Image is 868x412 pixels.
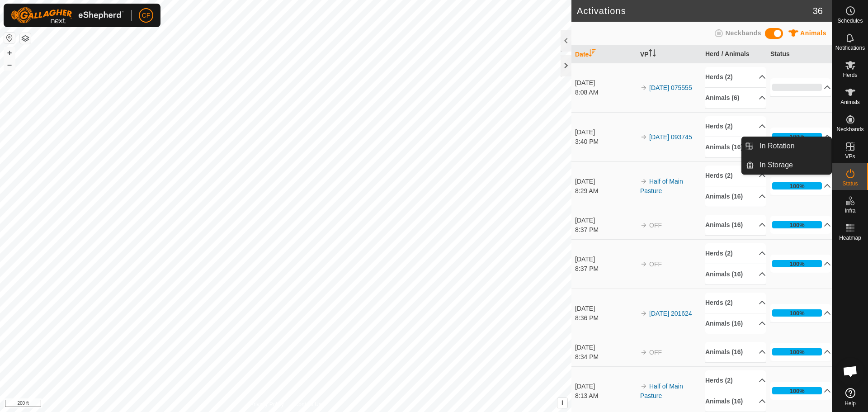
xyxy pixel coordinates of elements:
p-accordion-header: 100% [770,177,831,195]
span: In Rotation [759,141,794,152]
div: 8:36 PM [575,313,636,323]
a: [DATE] 093745 [649,133,692,141]
a: [DATE] 201624 [649,310,692,317]
p-accordion-header: Herds (2) [705,370,766,391]
a: Half of Main Pasture [640,383,683,399]
span: Heatmap [839,235,861,241]
p-accordion-header: 0% [770,78,831,96]
span: Infra [844,208,855,213]
div: 8:34 PM [575,352,636,362]
img: arrow [640,133,647,141]
img: arrow [640,260,647,268]
div: [DATE] [575,343,636,352]
div: 8:37 PM [575,264,636,274]
span: Animals [840,99,860,105]
div: [DATE] [575,382,636,391]
p-accordion-header: Animals (16) [705,342,766,362]
img: arrow [640,84,647,91]
p-accordion-header: 100% [770,343,831,361]
div: [DATE] [575,128,636,137]
p-accordion-header: Animals (6) [705,88,766,108]
span: OFF [649,260,662,268]
div: [DATE] [575,177,636,186]
a: In Storage [754,156,831,174]
div: [DATE] [575,255,636,264]
span: Animals [800,29,826,37]
p-accordion-header: Animals (16) [705,215,766,235]
div: 100% [772,133,822,140]
a: In Rotation [754,137,831,155]
button: i [557,398,567,408]
span: Help [844,401,856,406]
p-accordion-header: Animals (16) [705,264,766,284]
p-accordion-header: Animals (16) [705,391,766,412]
th: VP [637,46,702,63]
div: 8:08 AM [575,88,636,97]
button: Reset Map [4,33,15,43]
div: 8:13 AM [575,391,636,401]
span: Neckbands [726,29,761,37]
p-accordion-header: Herds (2) [705,67,766,87]
li: In Storage [742,156,831,174]
div: 3:40 PM [575,137,636,147]
th: Herd / Animals [702,46,767,63]
span: OFF [649,222,662,229]
div: 100% [790,309,805,317]
button: – [4,59,15,70]
div: 100% [772,182,822,189]
div: 100% [790,387,805,395]
div: 100% [790,182,805,190]
img: arrow [640,310,647,317]
p-accordion-header: Animals (16) [705,186,766,207]
p-accordion-header: Animals (16) [705,313,766,334]
div: 100% [772,309,822,317]
span: Neckbands [836,127,863,132]
div: [DATE] [575,304,636,313]
img: Gallagher Logo [11,7,124,24]
button: Map Layers [20,33,31,44]
p-accordion-header: 100% [770,382,831,400]
p-accordion-header: Herds (2) [705,243,766,264]
a: Help [832,384,868,410]
a: Contact Us [295,400,321,408]
div: [DATE] [575,78,636,88]
p-sorticon: Activate to sort [649,51,656,58]
span: CF [142,11,151,20]
div: 8:37 PM [575,225,636,235]
img: arrow [640,383,647,390]
div: 100% [790,348,805,356]
span: VPs [845,154,855,159]
span: Notifications [835,45,865,51]
a: Privacy Policy [250,400,284,408]
p-accordion-header: 100% [770,216,831,234]
a: Half of Main Pasture [640,178,683,194]
button: + [4,47,15,58]
p-accordion-header: 100% [770,255,831,273]
p-accordion-header: 100% [770,304,831,322]
img: arrow [640,222,647,229]
div: 100% [790,260,805,268]
div: 100% [772,221,822,228]
a: [DATE] 075555 [649,84,692,91]
span: Status [842,181,858,186]
div: 8:29 AM [575,186,636,196]
span: i [561,399,563,407]
div: 100% [772,348,822,355]
div: Open chat [837,358,864,385]
div: [DATE] [575,216,636,225]
img: arrow [640,349,647,356]
p-accordion-header: Animals (16) [705,137,766,157]
p-accordion-header: Herds (2) [705,116,766,137]
p-sorticon: Activate to sort [589,51,596,58]
li: In Rotation [742,137,831,155]
th: Date [571,46,637,63]
span: In Storage [759,160,793,170]
div: 100% [772,387,822,394]
div: 0% [772,84,822,91]
th: Status [767,46,832,63]
p-accordion-header: Herds (2) [705,166,766,186]
div: 100% [772,260,822,267]
img: arrow [640,178,647,185]
span: Herds [843,72,857,78]
p-accordion-header: Herds (2) [705,293,766,313]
